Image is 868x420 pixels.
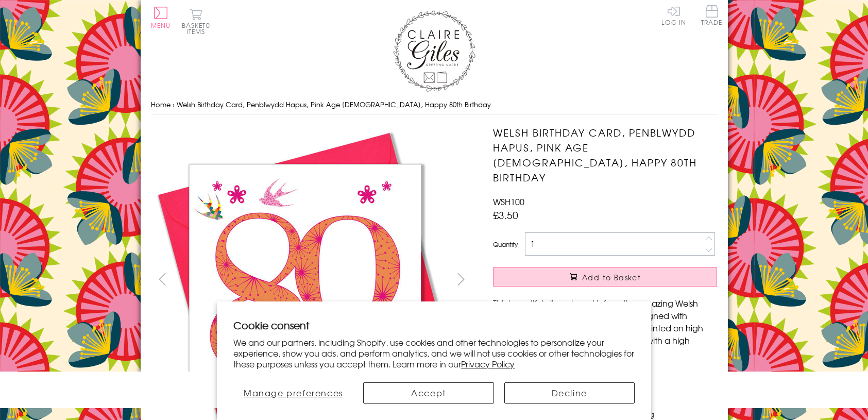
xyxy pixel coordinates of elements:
a: Privacy Policy [461,358,515,370]
h2: Cookie consent [233,318,635,332]
button: Basket0 items [182,8,210,35]
span: Menu [151,21,171,30]
button: Accept [363,382,493,404]
label: Quantity [493,240,518,249]
p: We and our partners, including Shopify, use cookies and other technologies to personalize your ex... [233,337,635,369]
button: Menu [151,7,171,28]
a: Home [151,99,171,109]
span: Welsh Birthday Card, Penblwydd Hapus, Pink Age [DEMOGRAPHIC_DATA], Happy 80th Birthday [177,99,491,109]
span: £3.50 [493,208,518,222]
button: Add to Basket [493,267,717,287]
span: 0 items [186,21,210,36]
button: Decline [504,382,635,404]
nav: breadcrumbs [151,94,718,115]
a: Trade [701,5,723,27]
p: This beautiful vibrant card is from the amazing Welsh language 'Sherbet Sundae' range. Designed w... [493,297,717,359]
a: Log In [661,5,686,25]
span: › [173,99,175,109]
button: next [449,267,472,291]
img: Claire Giles Greetings Cards [393,10,475,92]
span: Add to Basket [582,272,641,282]
button: prev [151,267,174,291]
h1: Welsh Birthday Card, Penblwydd Hapus, Pink Age [DEMOGRAPHIC_DATA], Happy 80th Birthday [493,125,717,184]
span: WSH100 [493,195,524,208]
button: Manage preferences [233,382,353,404]
span: Manage preferences [244,387,343,399]
span: Trade [701,5,723,25]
